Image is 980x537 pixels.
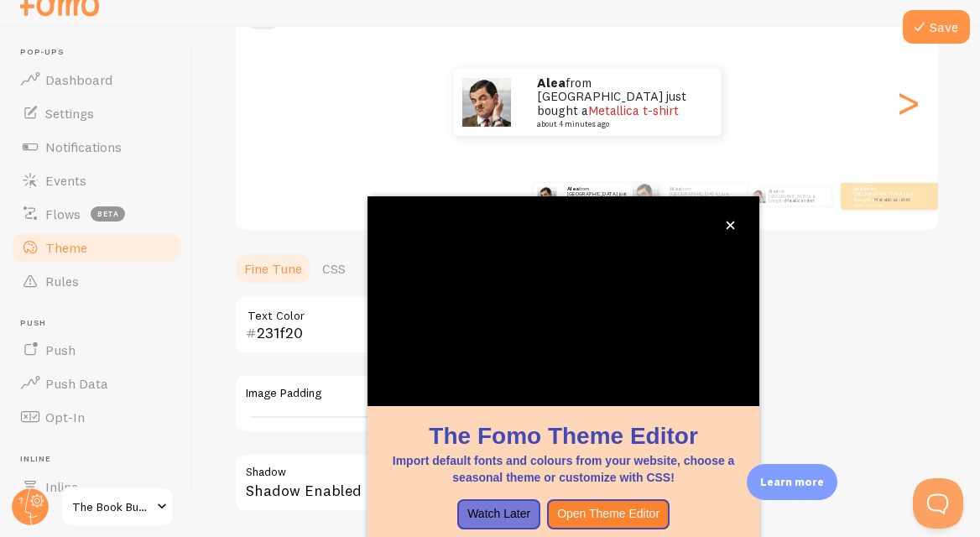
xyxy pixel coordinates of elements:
[10,367,183,400] a: Push Data
[785,198,814,203] a: Metallica t-shirt
[45,341,76,358] span: Push
[10,130,183,164] a: Notifications
[903,10,970,44] button: Save
[537,186,556,206] img: Fomo
[312,252,356,285] a: CSS
[10,231,183,264] a: Theme
[10,333,183,367] a: Push
[10,96,183,130] a: Settings
[913,478,963,529] iframe: Help Scout Beacon - Open
[747,464,837,500] div: Learn more
[670,185,681,192] strong: Alea
[10,264,183,298] a: Rules
[633,183,659,210] img: Fomo
[769,189,777,194] strong: Alea
[547,499,670,529] button: Open Theme Editor
[10,63,183,96] a: Dashboard
[45,409,85,425] span: Opt-In
[45,71,112,88] span: Dashboard
[10,400,183,434] a: Opt-In
[874,196,910,203] a: Metallica t-shirt
[898,42,918,163] div: Next slide
[45,375,108,392] span: Push Data
[457,499,540,529] button: Watch Later
[234,252,312,285] a: Fine Tune
[769,187,825,206] p: from [GEOGRAPHIC_DATA] just bought a
[45,239,87,256] span: Theme
[20,47,183,58] span: Pop-ups
[45,172,86,189] span: Events
[20,454,183,465] span: Inline
[72,497,152,517] span: The Book Bucket
[10,164,183,197] a: Events
[246,386,726,401] label: Image Padding
[753,190,766,203] img: Fomo
[854,185,921,206] p: from [GEOGRAPHIC_DATA] just bought a
[60,487,174,527] a: The Book Bucket
[234,453,738,514] div: Shadow Enabled
[760,474,824,490] p: Learn more
[45,478,78,495] span: Inline
[45,138,122,155] span: Notifications
[91,206,125,222] span: beta
[854,185,866,192] strong: Alea
[10,197,183,231] a: Flows beta
[537,120,700,128] small: about 4 minutes ago
[722,216,739,234] button: close,
[537,76,705,128] p: from [GEOGRAPHIC_DATA] just bought a
[567,185,634,206] p: from [GEOGRAPHIC_DATA] just bought a
[45,273,79,289] span: Rules
[20,318,183,329] span: Push
[854,203,920,206] small: about 4 minutes ago
[10,470,183,503] a: Inline
[537,75,566,91] strong: Alea
[670,185,740,206] p: from [GEOGRAPHIC_DATA] just bought a
[388,452,739,486] p: Import default fonts and colours from your website, choose a seasonal theme or customize with CSS!
[567,185,579,192] strong: Alea
[388,420,739,452] h1: The Fomo Theme Editor
[45,206,81,222] span: Flows
[45,105,94,122] span: Settings
[588,102,679,118] a: Metallica t-shirt
[462,78,511,127] img: Fomo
